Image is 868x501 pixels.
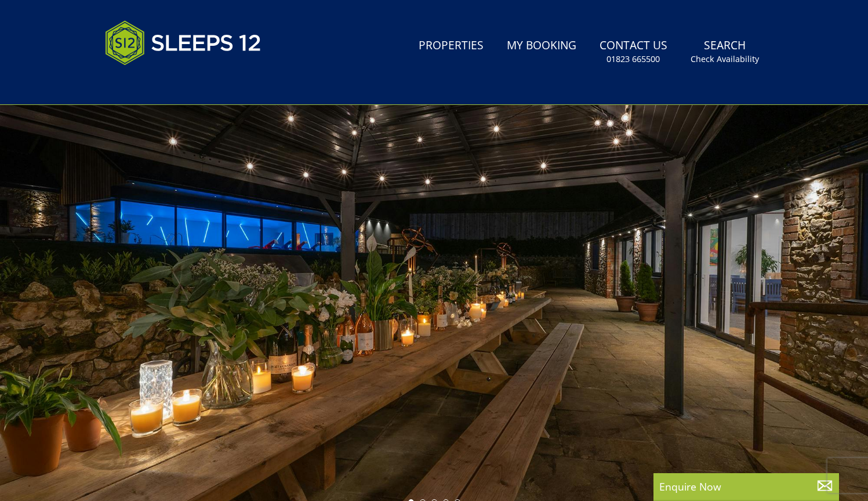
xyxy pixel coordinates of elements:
small: 01823 665500 [606,53,660,65]
small: Check Availability [691,53,759,65]
a: My Booking [502,33,581,59]
a: SearchCheck Availability [686,33,764,71]
p: Enquire Now [659,479,833,494]
a: Contact Us01823 665500 [595,33,672,71]
iframe: Customer reviews powered by Trustpilot [99,79,221,89]
a: Properties [414,33,488,59]
img: Sleeps 12 [105,14,262,72]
